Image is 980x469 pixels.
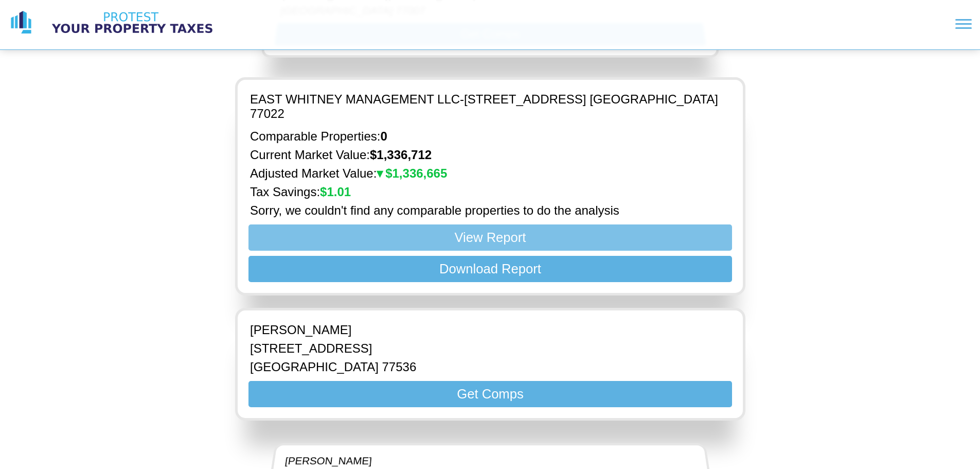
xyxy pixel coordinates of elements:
[369,148,431,162] strong: $ 1,336,712
[250,92,730,121] p: EAST WHITNEY MANAGEMENT LLC - [STREET_ADDRESS] [GEOGRAPHIC_DATA] 77022
[250,148,730,162] p: Current Market Value:
[250,360,416,374] p: [GEOGRAPHIC_DATA] 77536
[250,203,730,218] p: Sorry, we couldn't find any comparable properties to do the analysis
[250,129,730,144] p: Comparable Properties:
[250,185,730,199] p: Tax Savings:
[250,166,730,181] p: Adjusted Market Value:
[250,323,416,337] p: [PERSON_NAME]
[8,10,34,36] img: logo
[320,185,351,199] strong: $ 1.01
[248,224,732,251] button: View Report
[8,10,222,36] a: logo logo text
[250,341,416,356] p: [STREET_ADDRESS]
[377,166,447,180] strong: $ 1,336,665
[284,455,427,467] p: [PERSON_NAME]
[380,129,387,143] strong: 0
[248,381,732,407] button: Get Comps
[42,10,222,36] img: logo text
[248,256,732,282] button: Download Report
